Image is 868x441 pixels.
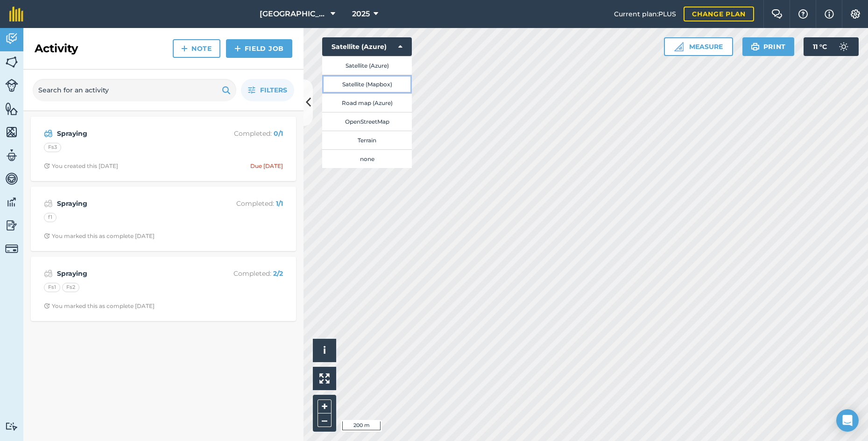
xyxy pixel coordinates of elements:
button: Filters [241,79,294,101]
strong: 0 / 1 [274,129,283,138]
div: Fs2 [62,283,79,292]
img: Clock with arrow pointing clockwise [44,303,50,309]
img: Clock with arrow pointing clockwise [44,233,50,239]
img: svg+xml;base64,PD94bWwgdmVyc2lvbj0iMS4wIiBlbmNvZGluZz0idXRmLTgiPz4KPCEtLSBHZW5lcmF0b3I6IEFkb2JlIE... [5,148,18,162]
div: Fs1 [44,283,60,292]
span: 11 ° C [813,37,827,56]
img: Ruler icon [674,42,684,51]
button: Satellite (Mapbox) [322,75,412,93]
img: svg+xml;base64,PD94bWwgdmVyc2lvbj0iMS4wIiBlbmNvZGluZz0idXRmLTgiPz4KPCEtLSBHZW5lcmF0b3I6IEFkb2JlIE... [44,198,53,209]
a: SprayingCompleted: 1/1f1Clock with arrow pointing clockwiseYou marked this as complete [DATE] [36,192,290,245]
strong: Spraying [57,128,205,139]
a: Note [173,39,220,58]
span: Filters [260,85,287,95]
img: Two speech bubbles overlapping with the left bubble in the forefront [771,9,783,19]
p: Completed : [209,268,283,279]
button: i [313,339,336,362]
div: Due [DATE] [250,162,283,170]
img: svg+xml;base64,PHN2ZyB4bWxucz0iaHR0cDovL3d3dy53My5vcmcvMjAwMC9zdmciIHdpZHRoPSIxNyIgaGVpZ2h0PSIxNy... [825,8,834,20]
img: A cog icon [850,9,861,19]
img: svg+xml;base64,PD94bWwgdmVyc2lvbj0iMS4wIiBlbmNvZGluZz0idXRmLTgiPz4KPCEtLSBHZW5lcmF0b3I6IEFkb2JlIE... [5,79,18,92]
div: You created this [DATE] [44,162,118,170]
a: SprayingCompleted: 0/1Fs3Clock with arrow pointing clockwiseYou created this [DATE]Due [DATE] [36,122,290,175]
img: svg+xml;base64,PD94bWwgdmVyc2lvbj0iMS4wIiBlbmNvZGluZz0idXRmLTgiPz4KPCEtLSBHZW5lcmF0b3I6IEFkb2JlIE... [5,172,18,186]
button: Satellite (Azure) [322,37,412,56]
h2: Activity [35,41,78,56]
p: Completed : [209,128,283,139]
div: You marked this as complete [DATE] [44,302,155,310]
button: Terrain [322,131,412,149]
button: Measure [664,37,733,56]
a: SprayingCompleted: 2/2Fs1Fs2Clock with arrow pointing clockwiseYou marked this as complete [DATE] [36,262,290,315]
span: Current plan : PLUS [614,9,676,19]
img: svg+xml;base64,PHN2ZyB4bWxucz0iaHR0cDovL3d3dy53My5vcmcvMjAwMC9zdmciIHdpZHRoPSIxOSIgaGVpZ2h0PSIyNC... [751,41,760,52]
img: svg+xml;base64,PHN2ZyB4bWxucz0iaHR0cDovL3d3dy53My5vcmcvMjAwMC9zdmciIHdpZHRoPSI1NiIgaGVpZ2h0PSI2MC... [5,102,18,116]
strong: Spraying [57,198,205,209]
img: svg+xml;base64,PHN2ZyB4bWxucz0iaHR0cDovL3d3dy53My5vcmcvMjAwMC9zdmciIHdpZHRoPSI1NiIgaGVpZ2h0PSI2MC... [5,125,18,139]
input: Search for an activity [33,79,236,101]
div: f1 [44,213,56,222]
button: Print [742,37,795,56]
img: svg+xml;base64,PD94bWwgdmVyc2lvbj0iMS4wIiBlbmNvZGluZz0idXRmLTgiPz4KPCEtLSBHZW5lcmF0b3I6IEFkb2JlIE... [5,195,18,209]
span: i [323,344,326,356]
img: svg+xml;base64,PD94bWwgdmVyc2lvbj0iMS4wIiBlbmNvZGluZz0idXRmLTgiPz4KPCEtLSBHZW5lcmF0b3I6IEFkb2JlIE... [5,32,18,46]
button: Road map (Azure) [322,93,412,112]
button: + [318,399,332,413]
strong: 2 / 2 [273,269,283,278]
div: You marked this as complete [DATE] [44,232,155,240]
img: svg+xml;base64,PHN2ZyB4bWxucz0iaHR0cDovL3d3dy53My5vcmcvMjAwMC9zdmciIHdpZHRoPSIxNCIgaGVpZ2h0PSIyNC... [181,43,188,54]
button: none [322,149,412,168]
button: Satellite (Azure) [322,56,412,75]
strong: 1 / 1 [276,199,283,208]
img: Four arrows, one pointing top left, one top right, one bottom right and the last bottom left [319,373,330,384]
img: svg+xml;base64,PD94bWwgdmVyc2lvbj0iMS4wIiBlbmNvZGluZz0idXRmLTgiPz4KPCEtLSBHZW5lcmF0b3I6IEFkb2JlIE... [834,37,853,56]
strong: Spraying [57,268,205,279]
div: Fs3 [44,143,61,152]
span: [GEOGRAPHIC_DATA] [260,8,327,20]
img: svg+xml;base64,PHN2ZyB4bWxucz0iaHR0cDovL3d3dy53My5vcmcvMjAwMC9zdmciIHdpZHRoPSI1NiIgaGVpZ2h0PSI2MC... [5,55,18,69]
img: svg+xml;base64,PD94bWwgdmVyc2lvbj0iMS4wIiBlbmNvZGluZz0idXRmLTgiPz4KPCEtLSBHZW5lcmF0b3I6IEFkb2JlIE... [44,128,53,139]
img: svg+xml;base64,PHN2ZyB4bWxucz0iaHR0cDovL3d3dy53My5vcmcvMjAwMC9zdmciIHdpZHRoPSIxOSIgaGVpZ2h0PSIyNC... [222,84,231,96]
p: Completed : [209,198,283,209]
button: OpenStreetMap [322,112,412,131]
button: 11 °C [804,37,859,56]
img: svg+xml;base64,PD94bWwgdmVyc2lvbj0iMS4wIiBlbmNvZGluZz0idXRmLTgiPz4KPCEtLSBHZW5lcmF0b3I6IEFkb2JlIE... [5,218,18,232]
a: Field Job [226,39,292,58]
button: – [318,413,332,427]
img: Clock with arrow pointing clockwise [44,163,50,169]
img: svg+xml;base64,PHN2ZyB4bWxucz0iaHR0cDovL3d3dy53My5vcmcvMjAwMC9zdmciIHdpZHRoPSIxNCIgaGVpZ2h0PSIyNC... [234,43,241,54]
img: fieldmargin Logo [9,7,23,21]
span: 2025 [352,8,370,20]
img: svg+xml;base64,PD94bWwgdmVyc2lvbj0iMS4wIiBlbmNvZGluZz0idXRmLTgiPz4KPCEtLSBHZW5lcmF0b3I6IEFkb2JlIE... [5,242,18,255]
div: Open Intercom Messenger [836,409,859,432]
img: svg+xml;base64,PD94bWwgdmVyc2lvbj0iMS4wIiBlbmNvZGluZz0idXRmLTgiPz4KPCEtLSBHZW5lcmF0b3I6IEFkb2JlIE... [5,422,18,431]
img: svg+xml;base64,PD94bWwgdmVyc2lvbj0iMS4wIiBlbmNvZGluZz0idXRmLTgiPz4KPCEtLSBHZW5lcmF0b3I6IEFkb2JlIE... [44,268,53,279]
img: A question mark icon [797,9,809,19]
a: Change plan [684,7,754,21]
